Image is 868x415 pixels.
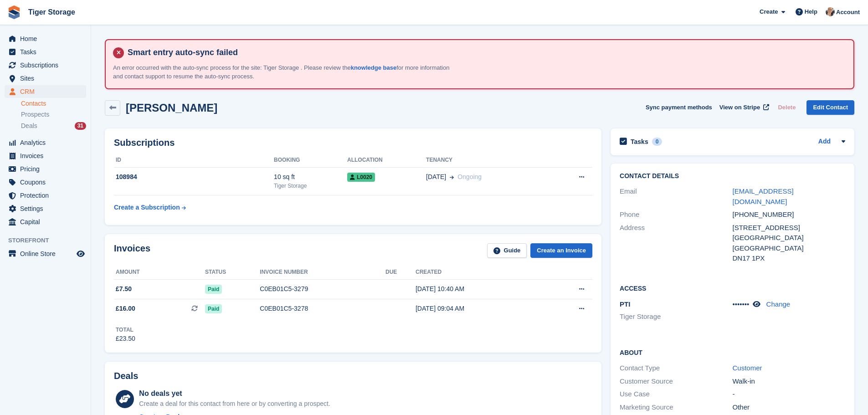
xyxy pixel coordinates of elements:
a: Deals 31 [21,121,86,131]
span: Ongoing [457,173,482,180]
h2: Contact Details [620,173,845,180]
span: Paid [205,285,222,294]
img: Becky Martin [826,7,835,16]
span: Home [20,32,75,45]
a: menu [5,136,86,149]
a: menu [5,247,86,260]
div: £23.50 [116,334,135,343]
div: Total [116,326,135,334]
div: [PHONE_NUMBER] [733,210,845,220]
div: C0EB01C5-3279 [260,284,385,294]
span: Help [805,7,817,16]
div: [DATE] 09:04 AM [416,304,543,313]
a: Prospects [21,110,86,119]
a: View on Stripe [716,100,771,115]
div: [DATE] 10:40 AM [416,284,543,294]
a: Customer [733,364,762,372]
span: Prospects [21,110,49,119]
a: knowledge base [351,64,396,71]
div: C0EB01C5-3278 [260,304,385,313]
a: menu [5,176,86,189]
a: menu [5,215,86,228]
h2: Tasks [631,138,648,146]
h2: Subscriptions [114,138,592,148]
div: Other [733,402,845,413]
th: Status [205,265,260,280]
a: menu [5,59,86,72]
a: Add [818,137,831,147]
th: ID [114,153,274,168]
p: An error occurred with the auto-sync process for the site: Tiger Storage . Please review the for ... [113,63,455,81]
span: Deals [21,122,37,130]
a: menu [5,149,86,162]
span: Account [836,8,860,17]
span: £7.50 [116,284,132,294]
a: menu [5,163,86,175]
img: stora-icon-8386f47178a22dfd0bd8f6a31ec36ba5ce8667c1dd55bd0f319d3a0aa187defe.svg [7,5,21,19]
span: Sites [20,72,75,85]
div: Marketing Source [620,402,732,413]
span: Subscriptions [20,59,75,72]
span: Tasks [20,46,75,58]
span: [DATE] [426,172,446,182]
th: Due [385,265,416,280]
th: Tenancy [426,153,550,168]
span: View on Stripe [719,103,760,112]
div: Create a Subscription [114,203,180,212]
a: [EMAIL_ADDRESS][DOMAIN_NAME] [733,187,794,205]
div: 0 [652,138,663,146]
a: menu [5,46,86,58]
div: Contact Type [620,363,732,374]
div: Email [620,186,732,207]
h2: [PERSON_NAME] [126,102,217,114]
span: Paid [205,304,222,313]
li: Tiger Storage [620,312,732,322]
th: Created [416,265,543,280]
span: PTI [620,300,630,308]
a: Edit Contact [806,100,854,115]
div: Address [620,223,732,264]
h2: About [620,348,845,357]
a: menu [5,202,86,215]
h2: Deals [114,371,138,381]
a: Preview store [75,248,86,259]
a: Create an Invoice [530,243,592,258]
button: Sync payment methods [646,100,712,115]
th: Invoice number [260,265,385,280]
div: Use Case [620,389,732,400]
div: Customer Source [620,376,732,387]
div: 31 [75,122,86,130]
div: No deals yet [139,388,330,399]
div: [GEOGRAPHIC_DATA] [733,243,845,254]
div: Walk-in [733,376,845,387]
span: Online Store [20,247,75,260]
div: [GEOGRAPHIC_DATA] [733,233,845,243]
div: 108984 [114,172,274,182]
a: Create a Subscription [114,199,186,216]
div: 10 sq ft [274,172,347,182]
span: Storefront [8,236,91,245]
a: Contacts [21,99,86,108]
span: Pricing [20,163,75,175]
span: Coupons [20,176,75,189]
h2: Access [620,283,845,292]
span: Protection [20,189,75,202]
div: DN17 1PX [733,253,845,264]
div: Phone [620,210,732,220]
a: menu [5,32,86,45]
span: Analytics [20,136,75,149]
span: £16.00 [116,304,135,313]
span: Capital [20,215,75,228]
th: Allocation [347,153,426,168]
div: Create a deal for this contact from here or by converting a prospect. [139,399,330,409]
th: Booking [274,153,347,168]
span: L0020 [347,173,375,182]
button: Delete [774,100,799,115]
th: Amount [114,265,205,280]
span: Invoices [20,149,75,162]
a: Guide [487,243,527,258]
span: CRM [20,85,75,98]
span: ••••••• [733,300,750,308]
a: menu [5,189,86,202]
a: Tiger Storage [25,5,79,20]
